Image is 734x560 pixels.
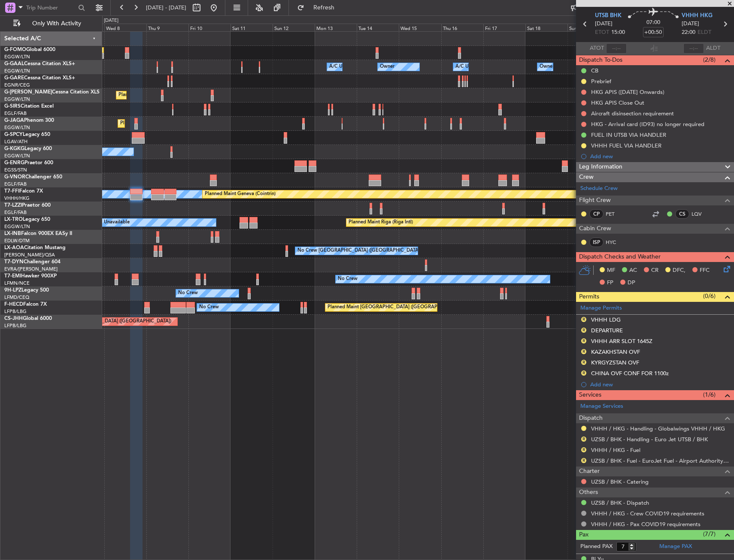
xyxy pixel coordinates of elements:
[589,209,604,219] div: CP
[328,301,463,314] div: Planned Maint [GEOGRAPHIC_DATA] ([GEOGRAPHIC_DATA])
[4,231,72,236] a: LX-INBFalcon 900EX EASy II
[591,88,664,96] div: HKG APIS ([DATE] Onwards)
[591,67,598,74] div: CB
[579,390,601,400] span: Services
[199,301,219,314] div: No Crew
[120,117,255,130] div: Planned Maint [GEOGRAPHIC_DATA] ([GEOGRAPHIC_DATA])
[591,521,701,528] a: VHHH / HKG - Pax COVID19 requirements
[607,266,615,275] span: MF
[4,195,30,202] a: VHHH/HKG
[4,132,23,137] span: G-SPCY
[4,118,24,123] span: G-JAGA
[380,60,394,73] div: Owner
[4,316,23,321] span: CS-JHH
[4,203,22,208] span: T7-LZZI
[4,274,57,279] a: T7-EMIHawker 900XP
[4,322,27,329] a: LFPB/LBG
[581,447,586,452] button: R
[4,47,55,52] a: G-FOMOGlobal 6000
[579,196,611,205] span: Flight Crew
[591,359,639,366] div: KYRGYZSTAN OVF
[591,120,704,128] div: HKG - Arrival card (ID93) no longer required
[273,24,315,31] div: Sun 12
[349,216,413,229] div: Planned Maint Riga (Riga Intl)
[579,467,600,476] span: Charter
[4,223,30,230] a: EGGW/LTN
[4,266,58,272] a: EVRA/[PERSON_NAME]
[579,224,611,234] span: Cabin Crew
[698,28,711,37] span: ELDT
[591,436,708,443] a: UZSB / BHK - Handling - Euro Jet UTSB / BHK
[455,60,491,73] div: A/C Unavailable
[591,478,649,485] a: UZSB / BHK - Catering
[595,28,609,37] span: ETOT
[580,402,623,411] a: Manage Services
[606,210,625,218] a: PET
[611,28,625,37] span: 15:00
[118,89,254,102] div: Planned Maint [GEOGRAPHIC_DATA] ([GEOGRAPHIC_DATA])
[4,61,75,66] a: G-GAALCessna Citation XLS+
[595,12,622,20] span: UTSB BHK
[4,90,100,95] a: G-[PERSON_NAME]Cessna Citation XLS
[293,1,345,15] button: Refresh
[315,24,357,31] div: Mon 13
[591,78,611,85] div: Prebrief
[590,381,730,388] div: Add new
[4,175,25,180] span: G-VNOR
[659,542,692,551] a: Manage PAX
[703,292,716,301] span: (0/6)
[4,96,30,102] a: EGGW/LTN
[4,124,30,131] a: EGGW/LTN
[4,245,24,250] span: LX-AOA
[4,302,23,307] span: F-HECD
[22,21,91,27] span: Only With Activity
[4,288,21,293] span: 9H-LPZ
[591,110,674,117] div: Aircraft disinsection requirement
[188,24,231,31] div: Fri 10
[4,160,24,166] span: G-ENRG
[338,273,358,286] div: No Crew
[4,146,52,151] a: G-KGKGLegacy 600
[692,210,711,218] a: LQV
[4,189,43,194] a: T7-FFIFalcon 7X
[36,315,171,328] div: Planned Maint [GEOGRAPHIC_DATA] ([GEOGRAPHIC_DATA])
[4,54,30,60] a: EGGW/LTN
[231,24,273,31] div: Sat 11
[4,231,21,236] span: LX-INB
[4,288,49,293] a: 9H-LPZLegacy 500
[579,55,622,65] span: Dispatch To-Dos
[628,279,635,287] span: DP
[579,292,599,302] span: Permits
[4,47,26,52] span: G-FOMO
[591,131,666,138] div: FUEL IN UTSB VIA HANDLER
[4,280,30,286] a: LFMN/NCE
[4,132,50,137] a: G-SPCYLegacy 650
[4,217,50,222] a: LX-TROLegacy 650
[205,188,276,201] div: Planned Maint Geneva (Cointrin)
[4,308,27,315] a: LFPB/LBG
[4,118,54,123] a: G-JAGAPhenom 300
[4,252,55,258] a: [PERSON_NAME]/QSA
[591,370,669,377] div: CHINA OVF CONF FOR 1100z
[4,90,52,95] span: G-[PERSON_NAME]
[580,304,622,313] a: Manage Permits
[146,24,188,31] div: Thu 9
[607,279,613,287] span: FP
[673,266,685,275] span: DFC,
[675,209,689,219] div: CS
[4,75,24,81] span: G-GARE
[357,24,399,31] div: Tue 14
[591,142,661,149] div: VHHH FUEL VIA HANDLER
[591,510,704,517] a: VHHH / HKG - Crew COVID19 requirements
[4,217,23,222] span: LX-TRO
[581,360,586,365] button: R
[4,259,61,265] a: T7-DYNChallenger 604
[682,20,699,28] span: [DATE]
[4,104,54,109] a: G-SIRSCitation Excel
[579,488,598,497] span: Others
[4,294,29,301] a: LFMD/CEQ
[579,162,622,172] span: Leg Information
[4,138,27,145] a: LGAV/ATH
[579,413,603,423] span: Dispatch
[567,24,610,31] div: Sun 19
